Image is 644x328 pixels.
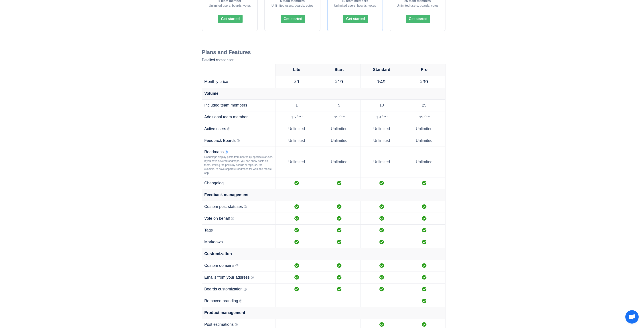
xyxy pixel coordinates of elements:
[202,307,446,319] td: Product management
[338,79,343,85] span: 19
[360,64,403,76] th: Standard
[204,127,226,131] span: Active users
[403,64,446,76] th: Pro
[207,3,253,8] div: Unlimited users, boards, votes
[288,138,305,143] span: Unlimited
[202,88,446,99] td: Volume
[421,115,429,119] span: 9
[331,160,347,164] span: Unlimited
[423,79,428,85] span: 99
[379,115,386,119] span: 9
[202,177,275,189] td: Changelog
[406,15,430,23] button: Get started
[297,115,302,118] sup: / mo
[335,79,337,83] span: $
[331,127,347,131] span: Unlimited
[318,64,360,76] th: Start
[269,3,315,8] div: Unlimited users, boards, votes
[202,248,446,260] td: Customization
[382,115,387,118] sup: / mo
[202,76,275,88] td: Monthly price
[377,115,378,119] span: $
[204,150,224,154] span: Roadmaps
[294,79,296,83] span: $
[373,160,390,164] span: Unlimited
[296,79,299,85] span: 9
[379,103,384,107] span: 10
[292,115,293,119] span: $
[202,57,446,63] p: Detailed comparison.
[204,204,243,209] span: Custom post statuses
[422,103,426,107] span: 25
[424,115,430,118] sup: / mo
[296,103,298,107] span: 1
[204,275,250,280] span: Emails from your address
[332,3,378,8] div: Unlimited users, boards, votes
[275,64,318,76] th: Lite
[334,115,336,119] span: $
[377,79,380,83] span: $
[343,15,368,23] button: Get started
[331,138,347,143] span: Unlimited
[202,189,446,201] td: Feedback management
[380,79,385,85] span: 49
[281,15,305,23] button: Get started
[373,138,390,143] span: Unlimited
[204,263,234,268] span: Custom domains
[204,299,238,303] span: Removed branding
[202,236,275,248] td: Markdown
[204,138,236,143] span: Feedback Boards
[339,115,345,118] sup: / mo
[204,322,234,327] span: Post estimations
[204,216,230,221] span: Vote on behalf
[416,138,432,143] span: Unlimited
[294,115,301,119] span: 5
[288,127,305,131] span: Unlimited
[395,3,441,8] div: Unlimited users, boards, votes
[336,115,344,119] span: 5
[420,79,422,83] span: $
[373,127,390,131] span: Unlimited
[202,49,446,56] h2: Plans and Features
[419,115,421,119] span: $
[202,111,275,123] td: Additional team member
[218,15,243,23] button: Get started
[202,99,275,111] td: Included team members
[625,310,639,324] a: Open chat
[202,224,275,236] td: Tags
[416,160,432,164] span: Unlimited
[204,155,273,175] div: Roadmaps display posts from boards by specific statuses. If you have several roadmaps, you can sh...
[288,160,305,164] span: Unlimited
[416,127,432,131] span: Unlimited
[338,103,340,107] span: 5
[204,287,243,291] span: Boards customization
